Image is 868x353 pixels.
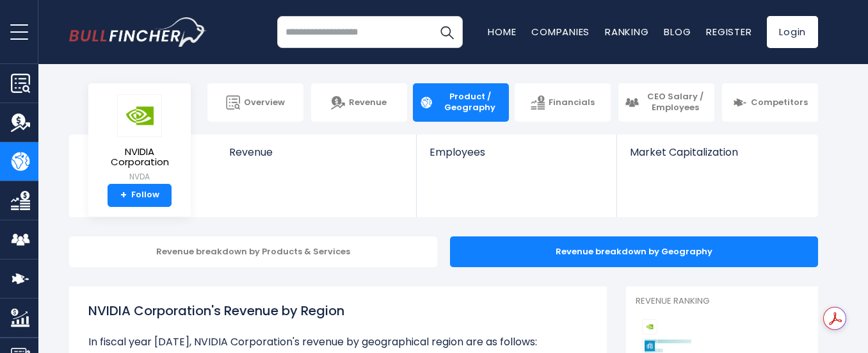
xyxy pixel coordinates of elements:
[767,16,818,48] a: Login
[108,184,172,207] a: +Follow
[417,135,616,180] a: Employees
[88,334,588,350] p: In fiscal year [DATE], NVIDIA Corporation's revenue by geographical region are as follows:
[311,83,407,122] a: Revenue
[98,94,181,184] a: NVIDIA Corporation NVDA
[617,135,817,180] a: Market Capitalization
[605,25,648,38] a: Ranking
[413,83,509,122] a: Product / Geography
[69,17,207,47] img: bullfincher logo
[642,319,657,334] img: NVIDIA Corporation competitors logo
[450,236,818,267] div: Revenue breakdown by Geography
[618,83,714,122] a: CEO Salary / Employees
[636,296,808,307] p: Revenue Ranking
[349,97,387,108] span: Revenue
[751,97,808,108] span: Competitors
[515,83,611,122] a: Financials
[244,97,285,108] span: Overview
[229,146,404,158] span: Revenue
[216,135,417,180] a: Revenue
[88,301,588,320] h1: NVIDIA Corporation's Revenue by Region
[99,147,181,168] span: NVIDIA Corporation
[706,25,751,38] a: Register
[120,190,127,201] strong: +
[437,92,502,113] span: Product / Geography
[488,25,516,38] a: Home
[431,16,463,48] button: Search
[664,25,691,38] a: Blog
[643,92,708,113] span: CEO Salary / Employees
[722,83,818,122] a: Competitors
[69,17,207,47] a: Go to homepage
[69,236,437,267] div: Revenue breakdown by Products & Services
[549,97,595,108] span: Financials
[430,146,603,158] span: Employees
[99,171,181,183] small: NVDA
[630,146,804,158] span: Market Capitalization
[531,25,590,38] a: Companies
[207,83,303,122] a: Overview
